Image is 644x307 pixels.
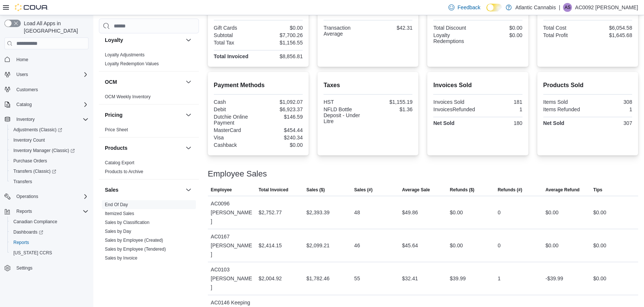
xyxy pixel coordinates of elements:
button: Operations [13,192,41,201]
button: Loyalty [105,36,183,44]
div: $240.34 [260,135,303,141]
div: $0.00 [450,241,463,250]
span: Load All Apps in [GEOGRAPHIC_DATA] [21,20,88,34]
strong: Net Sold [543,120,564,126]
a: Catalog Export [105,160,134,165]
div: AC0103 [PERSON_NAME] [208,262,256,295]
div: Items Sold [543,99,586,105]
a: Sales by Classification [105,220,149,225]
div: 307 [589,120,632,126]
div: OCM [99,92,199,104]
div: $6,054.58 [589,25,632,31]
span: Adjustments (Classic) [10,125,88,134]
a: Products to Archive [105,169,143,174]
div: Pricing [99,125,199,137]
button: Products [184,143,193,152]
span: Inventory Count [13,137,45,143]
a: [US_STATE] CCRS [10,248,55,257]
div: Total Discount [433,25,476,31]
div: 0 [498,208,500,217]
span: Canadian Compliance [13,219,57,225]
div: 0 [498,241,500,250]
div: Invoices Sold [433,99,476,105]
span: Customers [13,85,88,94]
button: OCM [105,78,183,86]
div: AC0167 [PERSON_NAME] [208,229,256,262]
span: Sales (#) [354,187,373,193]
a: OCM Weekly Inventory [105,94,151,99]
button: Reports [7,237,91,248]
h3: Products [105,144,128,152]
div: Loyalty Redemptions [433,32,476,44]
span: Purchase Orders [13,158,47,164]
span: Inventory [16,116,35,122]
h2: Products Sold [543,81,632,90]
span: OCM Weekly Inventory [105,94,151,100]
div: $2,004.92 [258,274,281,283]
div: $42.31 [370,25,413,31]
span: Inventory Count [10,136,88,145]
span: Washington CCRS [10,248,88,257]
div: Loyalty [99,50,199,71]
span: Price Sheet [105,127,128,133]
span: Reports [16,208,32,214]
div: 308 [589,99,632,105]
button: Users [1,69,91,80]
h3: Loyalty [105,36,123,44]
span: Employee [211,187,232,193]
span: Inventory Manager (Classic) [13,148,75,153]
div: Subtotal [214,32,257,38]
div: Gift Cards [214,25,257,31]
button: Inventory Count [7,135,91,145]
span: Feedback [457,4,480,11]
a: Home [13,55,31,64]
div: Debit [214,106,257,112]
div: Transaction Average [323,25,367,37]
div: MasterCard [214,127,257,133]
span: Canadian Compliance [10,217,88,226]
div: $0.00 [593,208,606,217]
div: $146.59 [260,114,303,120]
button: Pricing [184,110,193,119]
span: Tips [593,187,602,193]
a: Sales by Employee (Tendered) [105,247,166,252]
div: Dutchie Online Payment [214,114,257,126]
button: Settings [1,263,91,273]
span: Refunds (#) [498,187,522,193]
span: Itemized Sales [105,211,134,217]
div: $45.64 [402,241,418,250]
span: Transfers [13,179,32,185]
a: End Of Day [105,202,128,207]
div: $0.00 [593,274,606,283]
div: Total Tax [214,40,257,46]
a: Inventory Count [10,136,48,145]
div: $454.44 [260,127,303,133]
div: $1,092.07 [260,99,303,105]
div: $1,156.55 [260,40,303,46]
div: 180 [479,120,522,126]
span: Catalog [16,102,32,108]
h3: OCM [105,78,117,86]
span: Average Refund [545,187,580,193]
div: AC0092 Strickland Rylan [563,3,572,12]
a: Adjustments (Classic) [7,125,91,135]
span: Refunds ($) [450,187,474,193]
div: $0.00 [479,25,522,31]
a: Sales by Employee (Created) [105,238,163,243]
div: $0.00 [479,32,522,38]
a: Loyalty Redemption Values [105,61,159,66]
a: Settings [13,264,35,273]
span: Dashboards [13,229,43,235]
span: Adjustments (Classic) [13,127,62,133]
div: $2,752.77 [258,208,281,217]
button: Operations [1,191,91,202]
span: Settings [16,265,32,271]
div: $1,155.19 [370,99,413,105]
span: Home [16,57,28,63]
button: Catalog [13,100,35,109]
span: Operations [16,194,38,199]
div: $0.00 [260,142,303,148]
